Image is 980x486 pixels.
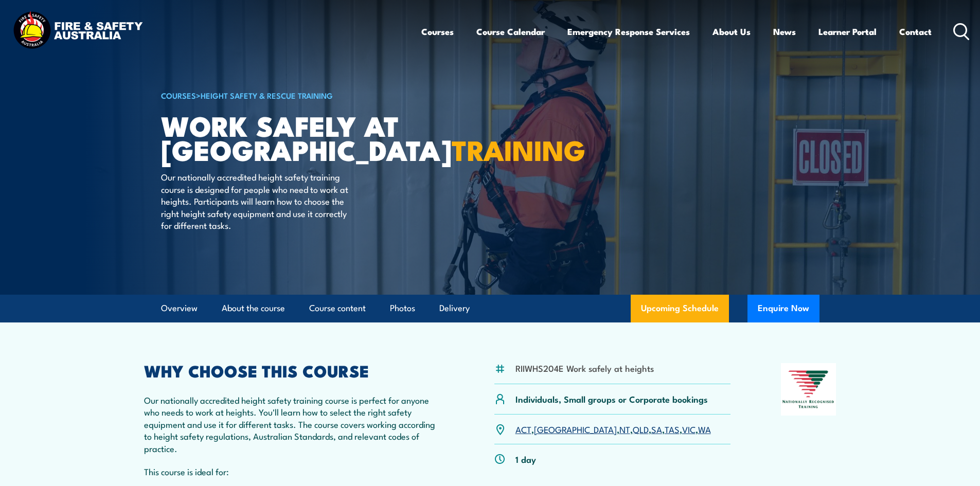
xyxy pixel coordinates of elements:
a: Height Safety & Rescue Training [201,89,333,101]
p: This course is ideal for: [144,465,444,477]
a: ACT [515,423,531,435]
a: Courses [421,18,454,45]
a: News [773,18,796,45]
a: About the course [222,295,285,322]
p: Our nationally accredited height safety training course is designed for people who need to work a... [161,171,349,231]
a: Emergency Response Services [567,18,690,45]
a: WA [698,423,711,435]
a: COURSES [161,89,196,101]
p: Individuals, Small groups or Corporate bookings [515,393,708,405]
a: Photos [390,295,415,322]
h1: Work Safely at [GEOGRAPHIC_DATA] [161,113,415,161]
a: Upcoming Schedule [631,295,729,322]
a: Contact [899,18,932,45]
p: , , , , , , , [515,423,711,435]
img: Nationally Recognised Training logo. [781,363,836,416]
a: NT [619,423,630,435]
p: Our nationally accredited height safety training course is perfect for anyone who needs to work a... [144,394,444,454]
a: QLD [633,423,649,435]
a: About Us [712,18,751,45]
a: TAS [665,423,680,435]
button: Enquire Now [747,295,819,322]
a: SA [651,423,662,435]
a: Course Calendar [476,18,545,45]
h6: > [161,89,415,101]
p: 1 day [515,453,536,465]
a: Delivery [439,295,470,322]
a: [GEOGRAPHIC_DATA] [534,423,617,435]
strong: TRAINING [452,128,585,170]
a: VIC [682,423,696,435]
a: Course content [309,295,366,322]
a: Learner Portal [818,18,877,45]
h2: WHY CHOOSE THIS COURSE [144,363,444,377]
li: RIIWHS204E Work safely at heights [515,362,654,374]
a: Overview [161,295,198,322]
